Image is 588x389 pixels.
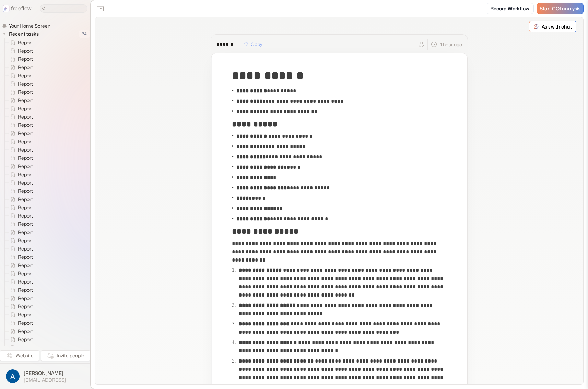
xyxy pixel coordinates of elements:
[16,80,35,87] span: Report
[16,188,35,194] span: Report
[16,138,35,145] span: Report
[5,327,36,335] a: Report
[24,377,66,383] span: [EMAIL_ADDRESS]
[16,303,35,310] span: Report
[16,221,35,227] span: Report
[16,344,35,351] span: Report
[5,195,36,203] a: Report
[16,278,35,285] span: Report
[5,311,36,319] a: Report
[5,319,36,327] a: Report
[5,154,36,162] a: Report
[5,220,36,228] a: Report
[5,286,36,294] a: Report
[16,179,35,186] span: Report
[5,121,36,129] a: Report
[5,278,36,286] a: Report
[16,163,35,170] span: Report
[5,203,36,212] a: Report
[16,122,35,129] span: Report
[5,146,36,154] a: Report
[16,56,35,63] span: Report
[5,96,36,104] a: Report
[5,71,36,80] a: Report
[16,204,35,211] span: Report
[16,262,35,269] span: Report
[5,170,36,179] a: Report
[6,369,20,383] img: profile
[5,47,36,55] a: Report
[16,97,35,104] span: Report
[5,80,36,88] a: Report
[2,23,53,30] a: Your Home Screen
[16,72,35,79] span: Report
[41,350,90,361] button: Invite people
[5,38,36,47] a: Report
[5,55,36,63] a: Report
[537,3,584,14] a: Start COI analysis
[16,130,35,137] span: Report
[16,105,35,112] span: Report
[5,137,36,146] a: Report
[16,287,35,293] span: Report
[16,270,35,277] span: Report
[16,229,35,236] span: Report
[5,104,36,113] a: Report
[8,23,52,30] span: Your Home Screen
[5,253,36,261] a: Report
[542,23,572,30] p: Ask with chat
[5,245,36,253] a: Report
[16,336,35,343] span: Report
[5,302,36,311] a: Report
[440,41,462,48] p: 1 hour ago
[5,344,36,352] a: Report
[16,171,35,178] span: Report
[5,261,36,269] a: Report
[16,196,35,203] span: Report
[16,113,35,120] span: Report
[24,370,66,377] span: [PERSON_NAME]
[5,294,36,302] a: Report
[5,179,36,187] a: Report
[16,311,35,318] span: Report
[16,89,35,96] span: Report
[16,237,35,244] span: Report
[5,113,36,121] a: Report
[5,129,36,137] a: Report
[16,146,35,153] span: Report
[239,39,267,50] button: Copy
[16,212,35,219] span: Report
[5,212,36,220] a: Report
[540,6,580,12] span: Start COI analysis
[16,245,35,252] span: Report
[16,320,35,326] span: Report
[2,30,42,38] button: Recent tasks
[8,31,41,37] span: Recent tasks
[16,155,35,162] span: Report
[5,335,36,344] a: Report
[5,88,36,96] a: Report
[16,47,35,54] span: Report
[79,30,90,38] span: 74
[16,39,35,46] span: Report
[4,368,86,385] button: [PERSON_NAME][EMAIL_ADDRESS]
[5,228,36,236] a: Report
[95,3,106,14] button: Close the sidebar
[11,4,32,13] p: freeflow
[5,236,36,245] a: Report
[16,328,35,335] span: Report
[16,64,35,71] span: Report
[5,63,36,71] a: Report
[5,269,36,278] a: Report
[5,187,36,195] a: Report
[16,295,35,302] span: Report
[486,3,534,14] a: Record Workflow
[3,4,32,13] a: freeflow
[16,254,35,260] span: Report
[5,162,36,170] a: Report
